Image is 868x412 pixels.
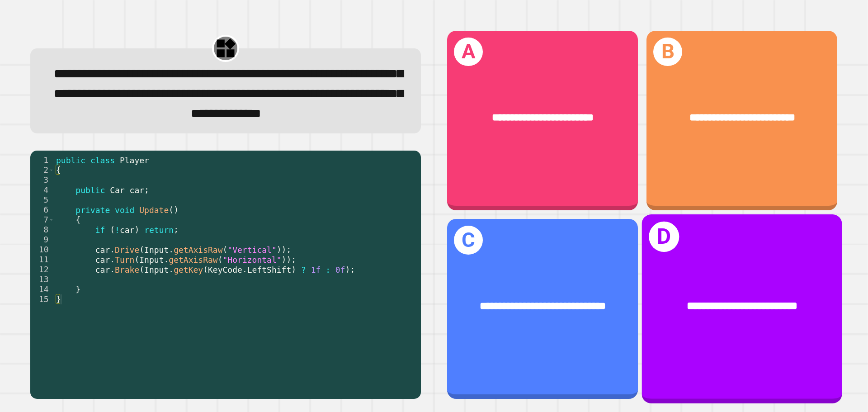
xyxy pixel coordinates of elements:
[653,38,682,66] h1: B
[649,222,679,252] h1: D
[30,275,54,284] div: 13
[30,255,54,265] div: 11
[30,155,54,165] div: 1
[30,265,54,275] div: 12
[30,235,54,245] div: 9
[30,165,54,175] div: 2
[30,225,54,235] div: 8
[30,185,54,195] div: 4
[30,284,54,294] div: 14
[30,175,54,185] div: 3
[30,205,54,215] div: 6
[49,165,54,175] span: Toggle code folding, rows 2 through 15
[454,38,483,66] h1: A
[30,294,54,304] div: 15
[30,195,54,205] div: 5
[30,245,54,255] div: 10
[454,226,483,255] h1: C
[30,215,54,225] div: 7
[49,215,54,225] span: Toggle code folding, rows 7 through 14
